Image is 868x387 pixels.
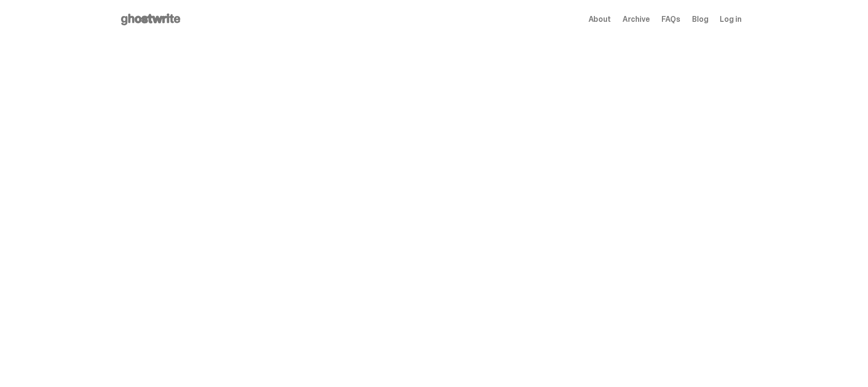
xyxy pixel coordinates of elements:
[720,16,741,23] a: Log in
[692,16,708,23] a: Blog
[623,16,650,23] a: Archive
[661,16,680,23] a: FAQs
[589,16,611,23] a: About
